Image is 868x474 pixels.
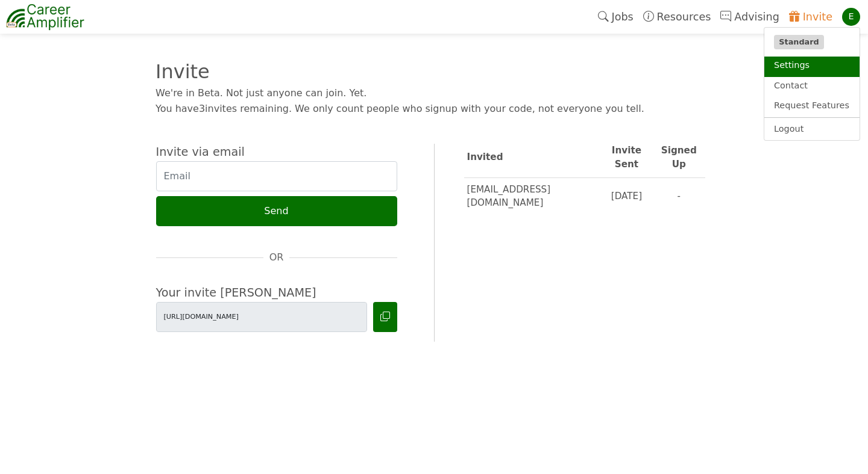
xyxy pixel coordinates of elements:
div: You have 3 invites remaining. We only count people who signup with your code, not everyone you tell. [156,98,698,114]
div: E [842,8,860,26]
td: - [653,177,705,215]
a: Contact [764,77,860,97]
th: Invited [464,144,600,177]
a: Logout [764,118,860,141]
div: Standard [774,35,824,49]
a: Invite [784,3,837,31]
a: Resources [638,3,716,31]
input: Email [156,161,397,191]
a: Settings [764,57,860,77]
div: We're in Beta. Not just anyone can join. Yet. [156,88,698,98]
button: Send [156,196,397,226]
img: career-amplifier-logo.png [6,2,84,32]
td: [EMAIL_ADDRESS][DOMAIN_NAME] [464,177,600,215]
a: Request Features [764,97,860,117]
div: Invite [156,67,698,76]
span: OR [269,250,284,265]
div: Invite via email [156,144,397,161]
a: Jobs [593,3,638,31]
div: Your invite [PERSON_NAME] [156,285,397,302]
th: Signed Up [653,144,705,177]
td: [DATE] [600,177,653,215]
th: Invite Sent [600,144,653,177]
a: Advising [715,3,784,31]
